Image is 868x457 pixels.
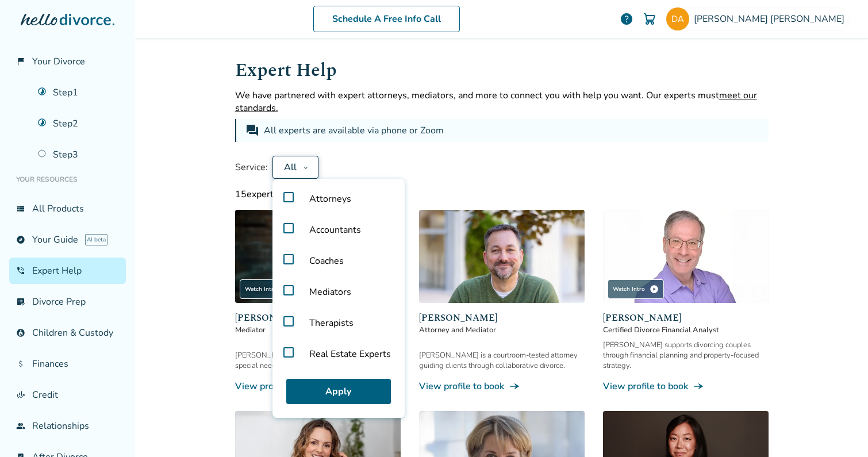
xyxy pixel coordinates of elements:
[240,279,296,299] div: Watch Intro
[603,340,769,371] div: [PERSON_NAME] supports divorcing couples through financial planning and property-focused strategy.
[419,325,585,335] span: Attorney and Mediator
[419,210,585,303] img: Neil Forester
[603,380,769,393] a: View profile to bookline_end_arrow_notch
[32,55,85,68] span: Your Divorce
[235,311,401,325] span: [PERSON_NAME] [PERSON_NAME]
[603,311,769,325] span: [PERSON_NAME]
[666,7,689,30] img: desireeabeyta@gmail.com
[31,79,126,106] a: Step1
[9,226,126,253] a: exploreYour GuideAI beta
[608,279,664,299] div: Watch Intro
[16,204,25,213] span: view_list
[300,339,400,370] span: Real Estate Experts
[694,13,849,25] span: [PERSON_NAME] [PERSON_NAME]
[264,124,446,137] div: All experts are available via phone or Zoom
[286,379,391,404] button: Apply
[603,325,769,335] span: Certified Divorce Financial Analyst
[235,350,401,371] div: [PERSON_NAME] helps families, especially with special needs, resolve conflict peacefully.
[235,325,401,335] span: Mediator
[16,57,25,66] span: flag_2
[235,380,401,393] a: View profile to bookline_end_arrow_notch
[245,124,259,137] span: forum
[9,351,126,377] a: attach_moneyFinances
[650,285,659,294] span: play_circle
[16,235,25,244] span: explore
[300,245,353,276] span: Coaches
[313,6,460,32] a: Schedule A Free Info Call
[9,413,126,439] a: groupRelationships
[603,210,769,303] img: Jeff Landers
[9,289,126,315] a: list_alt_checkDivorce Prep
[419,380,585,393] a: View profile to bookline_end_arrow_notch
[235,56,769,85] h1: Expert Help
[9,48,126,75] a: flag_2Your Divorce
[693,381,704,392] span: line_end_arrow_notch
[419,311,585,325] span: [PERSON_NAME]
[9,320,126,346] a: account_childChildren & Custody
[31,141,126,168] a: Step3
[300,308,363,339] span: Therapists
[419,350,585,371] div: [PERSON_NAME] is a courtroom-tested attorney guiding clients through collaborative divorce.
[235,188,769,201] div: 15 experts available with current filters.
[620,12,633,26] a: help
[272,156,318,179] button: All
[235,161,268,174] span: Service:
[235,210,401,303] img: Claudia Brown Coulter
[300,183,360,214] span: Attorneys
[16,328,25,337] span: account_child
[16,266,25,275] span: phone_in_talk
[509,381,520,392] span: line_end_arrow_notch
[9,168,126,191] li: Your Resources
[9,195,126,222] a: view_listAll Products
[300,214,370,245] span: Accountants
[300,276,360,308] span: Mediators
[16,297,25,306] span: list_alt_check
[235,89,757,114] span: meet our standards.
[16,390,25,400] span: finance_mode
[9,258,126,284] a: phone_in_talkExpert Help
[282,161,298,174] div: All
[643,12,656,26] img: Cart
[85,234,107,245] span: AI beta
[9,382,126,408] a: finance_modeCredit
[235,89,769,114] p: We have partnered with expert attorneys, mediators, and more to connect you with help you want. O...
[16,421,25,431] span: group
[31,110,126,137] a: Step2
[16,359,25,368] span: attach_money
